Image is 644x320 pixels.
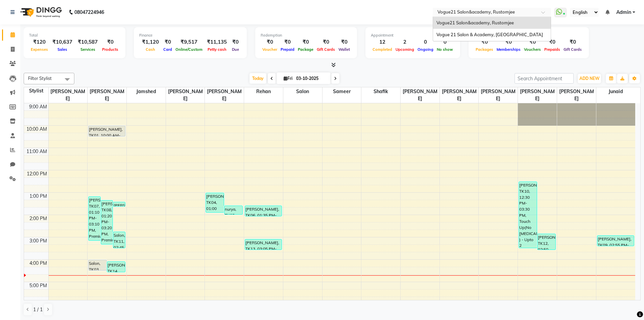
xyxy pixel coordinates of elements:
[440,87,479,103] span: [PERSON_NAME]
[206,47,228,52] span: Petty cash
[144,47,157,52] span: Cash
[433,17,551,41] ng-dropdown-panel: Options list
[495,38,522,46] div: ₹0
[323,87,361,96] span: sameer
[28,282,48,289] div: 5:00 PM
[315,38,337,46] div: ₹0
[479,87,518,103] span: [PERSON_NAME]
[206,193,224,212] div: [PERSON_NAME], TK04, 01:00 PM-01:55 PM, pee off waxing - Bikini,Peel Off Waxing - Underarms,peel ...
[596,87,635,96] span: junaid
[49,87,88,103] span: [PERSON_NAME]
[56,47,69,52] span: Sales
[74,3,104,22] b: 08047224946
[25,148,48,155] div: 11:00 AM
[495,47,522,52] span: Memberships
[616,9,631,16] span: Admin
[394,38,416,46] div: 2
[107,262,125,272] div: [PERSON_NAME], TK14, 04:05 PM-04:35 PM, Threading - Eyebrows,Threading - Upper Lip
[562,47,583,52] span: Gift Cards
[127,87,166,96] span: Jamshed
[279,47,296,52] span: Prepaid
[522,38,543,46] div: ₹0
[88,87,126,103] span: [PERSON_NAME]
[261,47,279,52] span: Voucher
[474,47,495,52] span: Packages
[519,182,537,248] div: [PERSON_NAME], TK10, 12:30 PM-03:30 PM, Touch Up(No [MEDICAL_DATA] ) - Upto 2 Inch,Women - Just T...
[204,38,230,46] div: ₹11,135
[245,206,282,216] div: [PERSON_NAME], TK06, 01:35 PM-02:05 PM, Men - Hair Cut Without Wash
[29,47,50,52] span: Expenses
[435,47,455,52] span: No show
[401,87,439,103] span: [PERSON_NAME]
[538,234,555,250] div: [PERSON_NAME], TK12, 02:50 PM-03:35 PM, Hair Spa - Hair Below Shoulde
[394,47,416,52] span: Upcoming
[28,76,52,81] span: Filter Stylist
[296,47,315,52] span: Package
[25,170,48,177] div: 12:00 PM
[28,103,48,110] div: 9:00 AM
[337,47,352,52] span: Wallet
[416,47,435,52] span: Ongoing
[174,47,204,52] span: Online/Custom
[562,38,583,46] div: ₹0
[75,38,100,46] div: ₹10,587
[557,87,596,103] span: [PERSON_NAME]
[436,20,514,25] span: Vogue21 Salon&academy, Rustomjee
[436,32,543,37] span: Vogue 21 Salon & Academy, [GEOGRAPHIC_DATA]
[101,200,113,244] div: [PERSON_NAME], TK08, 01:20 PM-03:20 PM, Premium(Manicure/Pedicure oxy life ( for brightning ),Pre...
[17,3,64,22] img: logo
[174,38,204,46] div: ₹9,517
[361,87,400,96] span: shafik
[543,38,562,46] div: ₹0
[337,38,352,46] div: ₹0
[371,38,394,46] div: 12
[28,260,48,267] div: 4:00 PM
[474,38,495,46] div: ₹0
[139,33,241,38] div: Finance
[518,87,557,103] span: [PERSON_NAME]
[543,47,562,52] span: Prepaids
[89,197,100,240] div: [PERSON_NAME], TK07, 01:10 PM-03:10 PM, Premium(Manicure/Pedicure candy crush / donut ( luscios f...
[28,237,48,244] div: 3:00 PM
[578,74,601,83] button: ADD NEW
[597,236,634,246] div: [PERSON_NAME], TK09, 02:55 PM-03:25 PM, Women - Just Trim Up To 2 Inch On Bottom
[28,215,48,222] div: 2:00 PM
[162,47,174,52] span: Card
[113,202,125,206] div: [PERSON_NAME], TK02, 01:25 PM-01:35 PM, peel off waxing - eyebrow
[205,87,244,103] span: [PERSON_NAME]
[244,87,283,96] span: rehan
[315,47,337,52] span: Gift Cards
[162,38,174,46] div: ₹0
[113,232,125,248] div: Salon, TK11, 02:45 PM-03:30 PM, Peel Off Waxing - Forehead,peel off waxing - eyebrow,Peel Off Wax...
[89,126,125,136] div: [PERSON_NAME], TK01, 10:00 AM-10:30 AM, Flavoured Waxing - Full Body
[371,33,455,38] div: Appointment
[79,47,97,52] span: Services
[89,260,106,270] div: Salon, TK03, 04:00 PM-04:30 PM, Flavoured Waxing - Full Arms
[249,73,266,84] span: Today
[224,206,242,214] div: nurya, TK05, 01:35 PM-02:00 PM, Peel Off Waxing - [GEOGRAPHIC_DATA],Peel Off Waxing - [GEOGRAPHIC...
[28,193,48,200] div: 1:00 PM
[371,47,394,52] span: Completed
[283,87,322,96] span: salon
[100,38,120,46] div: ₹0
[230,47,241,52] span: Due
[296,38,315,46] div: ₹0
[230,38,241,46] div: ₹0
[33,306,43,313] span: 1 / 1
[24,87,48,94] div: Stylist
[294,73,328,84] input: 2025-10-03
[25,126,48,133] div: 10:00 AM
[416,38,435,46] div: 0
[29,33,120,38] div: Total
[245,239,282,250] div: [PERSON_NAME], TK13, 03:05 PM-03:35 PM, Hair Wash With Conditioner - Hair Upto Waste
[100,47,120,52] span: Products
[515,73,574,84] input: Search Appointment
[29,38,50,46] div: ₹120
[166,87,205,103] span: [PERSON_NAME]
[279,38,296,46] div: ₹0
[579,76,599,81] span: ADD NEW
[435,38,455,46] div: 0
[282,76,294,81] span: Fri
[50,38,75,46] div: ₹10,637
[261,33,352,38] div: Redemption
